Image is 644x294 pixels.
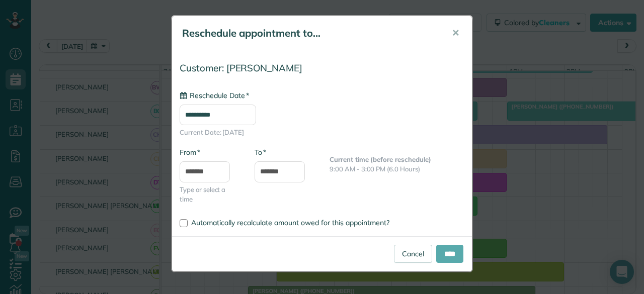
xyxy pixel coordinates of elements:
a: Cancel [394,245,432,263]
h5: Reschedule appointment to... [182,26,438,40]
h4: Customer: [PERSON_NAME] [180,63,464,73]
label: Reschedule Date [180,90,249,101]
label: From [180,147,200,157]
label: To [255,147,266,157]
span: Automatically recalculate amount owed for this appointment? [191,218,389,227]
span: Type or select a time [180,185,239,204]
span: ✕ [452,27,459,39]
p: 9:00 AM - 3:00 PM (6.0 Hours) [330,164,464,174]
b: Current time (before reschedule) [330,155,431,163]
span: Current Date: [DATE] [180,128,464,137]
